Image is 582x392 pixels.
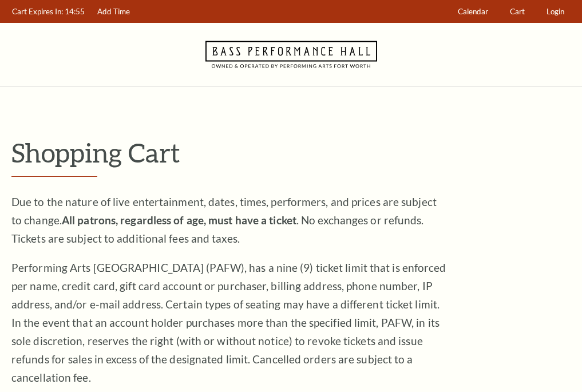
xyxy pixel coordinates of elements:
[458,7,488,16] span: Calendar
[65,7,85,16] span: 14:55
[62,213,296,227] strong: All patrons, regardless of age, must have a ticket
[92,1,136,23] a: Add Time
[510,7,525,16] span: Cart
[453,1,494,23] a: Calendar
[11,259,446,387] p: Performing Arts [GEOGRAPHIC_DATA] (PAFW), has a nine (9) ticket limit that is enforced per name, ...
[11,138,571,167] p: Shopping Cart
[11,195,437,245] span: Due to the nature of live entertainment, dates, times, performers, and prices are subject to chan...
[547,7,564,16] span: Login
[505,1,530,23] a: Cart
[541,1,570,23] a: Login
[12,7,63,16] span: Cart Expires In:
